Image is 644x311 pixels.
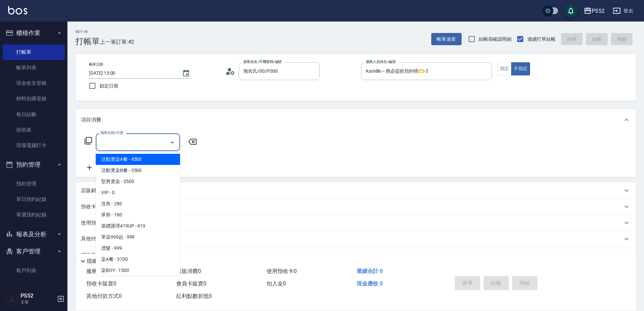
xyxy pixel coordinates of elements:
[96,165,180,176] span: 活動燙染B餐 - 3500
[96,265,180,276] span: 染BOY - 1500
[3,263,65,278] a: 客戶列表
[357,268,383,274] span: 業績合計 0
[21,292,55,299] h5: PS52
[3,44,65,60] a: 打帳單
[3,243,65,260] button: 客戶管理
[3,122,65,138] a: 排班表
[3,91,65,106] a: 材料自購登錄
[3,107,65,122] a: 每日結帳
[100,130,123,135] label: 服務名稱/代號
[8,6,27,14] img: Logo
[86,280,116,287] span: 預收卡販賣 0
[96,209,180,220] span: 單剪 - 180
[3,192,65,207] a: 單日預約紀錄
[96,176,180,187] span: 型男燙染 - 3500
[366,59,396,64] label: 服務人員姓名/編號
[86,268,111,274] span: 服務消費 0
[81,187,101,194] p: 店販銷售
[76,37,100,46] h3: 打帳單
[76,182,636,199] div: 店販銷售
[527,36,556,43] span: 連續打單結帳
[3,75,65,91] a: 現金收支登錄
[3,24,65,42] button: 櫃檯作業
[431,33,462,45] button: 帳單速查
[96,220,180,232] span: 基礎護理419UP - 419
[81,203,106,210] p: 預收卡販賣
[243,59,282,64] label: 顧客姓名/手機號碼/編號
[81,235,143,243] p: 其他付款方式
[610,5,636,17] button: 登出
[96,154,180,165] span: 活動燙染A餐 - 4500
[99,82,118,90] span: 鎖定日期
[96,198,180,209] span: 洗剪 - 280
[76,199,636,215] div: 預收卡販賣
[96,232,180,243] span: 單染999起 - 999
[3,207,65,222] a: 單週預約紀錄
[21,299,55,305] p: 主管
[267,268,297,274] span: 使用預收卡 0
[3,60,65,75] a: 帳單列表
[76,247,636,263] div: 備註及來源
[3,226,65,243] button: 報表及分析
[89,62,103,67] label: 帳單日期
[176,293,212,299] span: 紅利點數折抵 0
[479,36,512,43] span: 結帳前確認明細
[3,281,65,299] button: 行銷工具
[581,4,607,18] button: PS52
[3,156,65,173] button: 預約管理
[564,4,578,18] button: save
[592,7,605,15] div: PS52
[96,187,180,198] span: VIP - 0
[357,280,383,287] span: 現金應收 0
[5,292,19,306] img: Person
[3,176,65,192] a: 預約管理
[96,243,180,254] span: 漂髮 - 999
[100,38,135,46] span: 上一筆訂單:#2
[81,219,106,227] p: 使用預收卡
[3,138,65,153] a: 現場電腦打卡
[267,280,286,287] span: 扣入金 0
[89,68,175,79] input: YYYY/MM/DD hh:mm
[176,280,206,287] span: 會員卡販賣 0
[497,62,512,75] button: 指定
[86,293,122,299] span: 其他付款方式 0
[511,62,530,75] button: 不指定
[87,258,117,265] p: 隱藏業績明細
[76,30,100,34] h2: Key In
[76,231,636,247] div: 其他付款方式入金可用餘額: 0
[81,252,106,259] p: 備註及來源
[81,116,101,124] p: 項目消費
[76,215,636,231] div: 使用預收卡
[76,109,636,131] div: 項目消費
[178,65,194,81] button: Choose date, selected date is 2025-08-13
[176,268,201,274] span: 店販消費 0
[167,137,178,148] button: Close
[96,254,180,265] span: 染A餐 - 3700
